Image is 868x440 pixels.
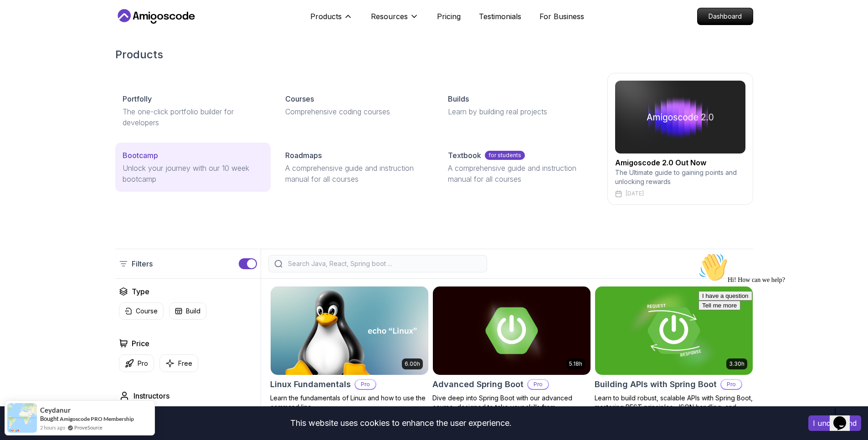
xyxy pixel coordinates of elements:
[626,190,644,197] p: [DATE]
[485,151,525,160] p: for students
[178,359,192,368] p: Free
[132,338,149,349] h2: Price
[437,11,461,22] a: Pricing
[448,93,469,104] p: Builds
[138,359,148,368] p: Pro
[4,42,57,51] button: I have a question
[448,150,481,161] p: Textbook
[270,394,429,412] p: Learn the fundamentals of Linux and how to use the command line
[310,11,342,22] p: Products
[448,163,589,184] p: A comprehensive guide and instruction manual for all courses
[371,11,419,29] button: Resources
[569,360,582,368] p: 5.18h
[7,403,37,433] img: provesource social proof notification image
[595,287,753,375] img: Building APIs with Spring Boot card
[74,424,103,431] a: ProveSource
[4,51,46,61] button: Tell me more
[285,150,322,161] p: Roadmaps
[4,27,90,34] span: Hi! How can we help?
[186,307,200,316] p: Build
[40,424,65,431] span: 2 hours ago
[479,11,521,22] a: Testimonials
[136,307,158,316] p: Course
[278,86,433,124] a: CoursesComprehensive coding courses
[310,11,353,29] button: Products
[40,406,71,414] span: Ceydanur
[405,360,420,368] p: 6.00h
[285,106,426,117] p: Comprehensive coding courses
[697,8,753,25] a: Dashboard
[433,287,591,375] img: Advanced Spring Boot card
[615,157,745,168] h2: Amigoscode 2.0 Out Now
[371,11,408,22] p: Resources
[271,287,428,375] img: Linux Fundamentals card
[132,286,149,297] h2: Type
[123,106,263,128] p: The one-click portfolio builder for developers
[134,390,169,401] h2: Instructors
[119,354,154,372] button: Pro
[448,106,589,117] p: Learn by building real projects
[355,380,375,389] p: Pro
[432,378,524,391] h2: Advanced Spring Boot
[123,163,263,184] p: Unlock your journey with our 10 week bootcamp
[698,8,753,25] p: Dashboard
[270,378,351,391] h2: Linux Fundamentals
[615,81,745,153] img: amigoscode 2.0
[4,4,33,33] img: :wave:
[595,378,717,391] h2: Building APIs with Spring Boot
[528,380,548,389] p: Pro
[40,415,59,422] span: Bought
[270,286,429,412] a: Linux Fundamentals card6.00hLinux FundamentalsProLearn the fundamentals of Linux and how to use t...
[132,258,153,269] p: Filters
[123,150,158,161] p: Bootcamp
[115,47,753,62] h2: Products
[115,143,271,192] a: BootcampUnlock your journey with our 10 week bootcamp
[285,93,314,104] p: Courses
[285,163,426,184] p: A comprehensive guide and instruction manual for all courses
[278,143,433,192] a: RoadmapsA comprehensive guide and instruction manual for all courses
[7,413,795,433] div: This website uses cookies to enhance the user experience.
[286,259,481,268] input: Search Java, React, Spring boot ...
[595,286,753,421] a: Building APIs with Spring Boot card3.30hBuilding APIs with Spring BootProLearn to build robust, s...
[115,86,271,135] a: PortfollyThe one-click portfolio builder for developers
[830,404,859,431] iframe: chat widget
[432,286,591,421] a: Advanced Spring Boot card5.18hAdvanced Spring BootProDive deep into Spring Boot with our advanced...
[441,143,596,192] a: Textbookfor studentsA comprehensive guide and instruction manual for all courses
[607,73,753,205] a: amigoscode 2.0Amigoscode 2.0 Out NowThe Ultimate guide to gaining points and unlocking rewards[DATE]
[60,415,134,422] a: Amigoscode PRO Membership
[159,354,198,372] button: Free
[441,86,596,124] a: BuildsLearn by building real projects
[123,93,152,104] p: Portfolly
[615,168,745,186] p: The Ultimate guide to gaining points and unlocking rewards
[595,394,753,421] p: Learn to build robust, scalable APIs with Spring Boot, mastering REST principles, JSON handling, ...
[169,302,206,320] button: Build
[119,302,164,320] button: Course
[432,394,591,421] p: Dive deep into Spring Boot with our advanced course, designed to take your skills from intermedia...
[539,11,584,22] a: For Business
[808,415,861,431] button: Accept cookies
[695,249,859,399] iframe: chat widget
[4,4,168,61] div: 👋Hi! How can we help?I have a questionTell me more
